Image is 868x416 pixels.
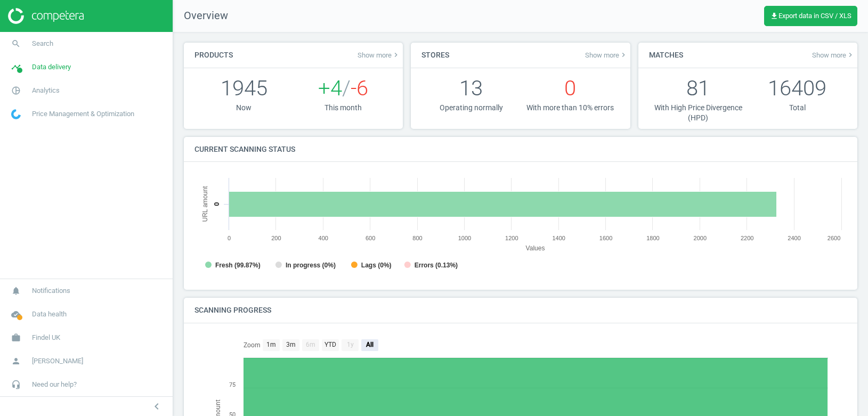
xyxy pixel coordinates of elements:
text: 3m [286,341,296,348]
a: Show morekeyboard_arrow_right [585,51,628,59]
h4: Stores [411,43,460,68]
tspan: Lags (0%) [361,262,392,269]
p: With more than 10% errors [521,103,620,113]
button: chevron_left [143,399,170,413]
span: [PERSON_NAME] [32,356,83,366]
text: 600 [366,235,375,241]
text: 1600 [599,235,612,241]
text: YTD [325,341,336,348]
text: 6m [306,341,315,348]
p: Operating normally [421,103,521,113]
text: 2000 [694,235,707,241]
span: Show more [812,51,855,59]
img: wGWNvw8QSZomAAAAABJRU5ErkJggg== [11,109,21,119]
text: 1000 [458,235,471,241]
i: chevron_left [150,400,163,413]
p: 81 [649,74,748,103]
text: Zoom [244,341,261,349]
p: 1945 [194,74,294,103]
p: This month [294,103,393,113]
text: 1400 [552,235,565,241]
i: work [6,328,26,348]
p: Now [194,103,294,113]
span: Findel UK [32,333,60,342]
text: 800 [412,235,422,241]
span: Data health [32,309,67,319]
tspan: URL amount [201,186,209,222]
text: 400 [319,235,328,241]
span: Need our help? [32,380,77,389]
text: 1m [266,341,276,348]
a: Show morekeyboard_arrow_right [812,51,855,59]
i: get_app [770,12,778,20]
span: Show more [585,51,628,59]
text: 2400 [788,235,800,241]
span: Overview [173,9,228,23]
h4: Current scanning status [184,137,306,162]
i: cloud_done [6,304,26,324]
i: search [6,34,26,54]
text: 1y [347,341,354,348]
tspan: Errors (0.13%) [415,262,458,269]
i: keyboard_arrow_right [846,51,855,59]
i: headset_mic [6,374,26,395]
span: -6 [351,76,368,101]
span: Data delivery [32,62,71,72]
text: 2200 [741,235,753,241]
span: Analytics [32,86,60,95]
text: 0 [213,202,221,206]
tspan: In progress (0%) [286,262,336,269]
text: 75 [229,381,236,388]
i: timeline [6,57,26,77]
span: Search [32,39,53,48]
a: Show morekeyboard_arrow_right [358,51,400,59]
p: With High Price Divergence (HPD) [649,103,748,124]
text: 1800 [646,235,659,241]
h4: Products [184,43,244,68]
tspan: Values [526,244,545,252]
i: person [6,351,26,371]
text: 200 [271,235,281,241]
text: 2600 [828,235,840,241]
tspan: Fresh (99.87%) [215,262,261,269]
button: get_appExport data in CSV / XLS [764,6,857,26]
i: keyboard_arrow_right [392,51,400,59]
p: 16409 [748,74,847,103]
i: notifications [6,281,26,301]
i: keyboard_arrow_right [619,51,628,59]
p: Total [748,103,847,113]
span: Notifications [32,286,70,296]
span: Show more [358,51,400,59]
text: 0 [228,235,231,241]
h4: Scanning progress [184,298,282,323]
span: / [342,76,351,101]
text: All [366,341,374,348]
text: 1200 [505,235,518,241]
p: 13 [421,74,521,103]
p: 0 [521,74,620,103]
span: +4 [318,76,342,101]
img: ajHJNr6hYgQAAAAASUVORK5CYII= [8,8,84,24]
i: pie_chart_outlined [6,80,26,101]
span: Export data in CSV / XLS [770,12,851,20]
h4: Matches [638,43,694,68]
span: Price Management & Optimization [32,109,134,119]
